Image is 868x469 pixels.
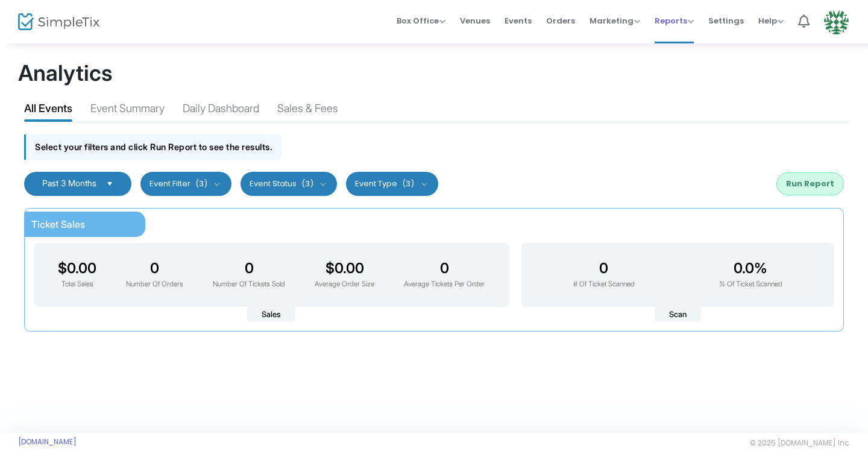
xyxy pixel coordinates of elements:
div: Sales & Fees [277,100,338,121]
h3: 0 [404,260,485,277]
span: Ticket Sales [31,218,85,230]
span: Help [758,15,784,27]
p: Number Of Orders [126,279,183,290]
h3: $0.00 [58,260,96,277]
p: % Of Ticket Scanned [719,279,782,290]
div: Select your filters and click Run Report to see the results. [24,134,281,159]
p: # Of Ticket Scanned [573,279,635,290]
h3: 0 [126,260,183,277]
span: Sales [247,307,295,323]
h3: 0.0% [719,260,782,277]
span: © 2025 [DOMAIN_NAME] Inc. [750,438,850,448]
span: Venues [460,5,490,36]
p: Number Of Tickets Sold [213,279,285,290]
p: Average Order Size [315,279,374,290]
span: Scan [655,307,701,323]
span: (3) [402,179,414,189]
button: Event Filter(3) [140,172,231,196]
h1: Analytics [18,60,850,86]
p: Average Tickets Per Order [404,279,485,290]
button: Run Report [776,172,844,195]
button: Event Status(3) [241,172,338,196]
span: (3) [195,179,207,189]
span: Orders [546,5,575,36]
button: Event Type(3) [346,172,438,196]
span: Settings [708,5,744,36]
h3: $0.00 [315,260,374,277]
div: Event Summary [90,100,165,121]
div: Daily Dashboard [183,100,259,121]
a: [DOMAIN_NAME] [18,437,77,447]
button: Select [101,179,118,189]
span: Past 3 Months [42,178,96,188]
p: Total Sales [58,279,96,290]
span: Box Office [397,15,445,27]
h3: 0 [573,260,635,277]
span: (3) [301,179,313,189]
span: Marketing [590,15,640,27]
span: Events [505,5,532,36]
h3: 0 [213,260,285,277]
span: Reports [655,15,694,27]
div: All Events [24,100,72,121]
